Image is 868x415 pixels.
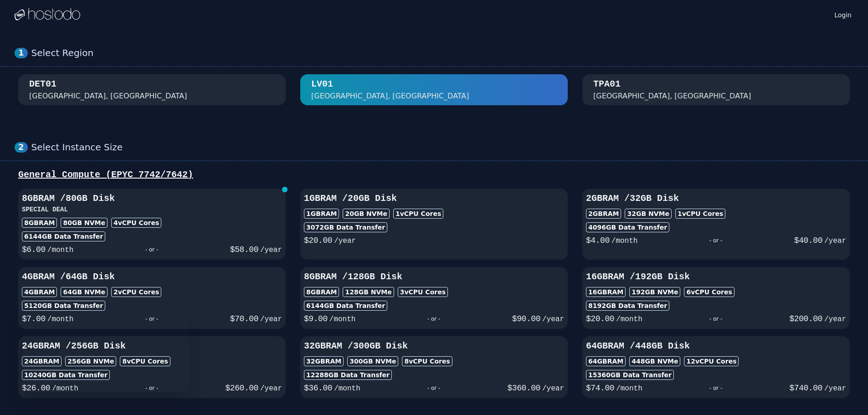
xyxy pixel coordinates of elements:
[616,384,642,393] span: /month
[73,243,230,256] div: - or -
[824,237,846,245] span: /year
[61,218,108,228] div: 80 GB NVMe
[542,384,564,393] span: /year
[355,313,512,325] div: - or -
[260,384,282,393] span: /year
[304,271,564,283] h3: 8GB RAM / 128 GB Disk
[586,370,674,380] div: 15360 GB Data Transfer
[304,356,344,366] div: 32GB RAM
[582,74,850,105] button: TPA01 [GEOGRAPHIC_DATA], [GEOGRAPHIC_DATA]
[675,209,725,219] div: 1 vCPU Cores
[684,356,739,366] div: 12 vCPU Cores
[586,340,846,353] h3: 64GB RAM / 448 GB Disk
[611,237,638,245] span: /month
[29,91,187,102] div: [GEOGRAPHIC_DATA], [GEOGRAPHIC_DATA]
[300,267,568,329] button: 8GBRAM /128GB Disk8GBRAM128GB NVMe3vCPU Cores6144GB Data Transfer$9.00/month- or -$90.00/year
[343,209,390,219] div: 20 GB NVMe
[260,315,282,323] span: /year
[586,301,669,311] div: 8192 GB Data Transfer
[642,382,790,395] div: - or -
[15,142,28,153] div: 2
[586,192,846,205] h3: 2GB RAM / 32 GB Disk
[347,356,398,366] div: 300 GB NVMe
[300,189,568,260] button: 1GBRAM /20GB Disk1GBRAM20GB NVMe1vCPU Cores3072GB Data Transfer$20.00/year
[334,237,356,245] span: /year
[582,189,850,260] button: 2GBRAM /32GB Disk2GBRAM32GB NVMe1vCPU Cores4096GB Data Transfer$4.00/month- or -$40.00/year
[304,370,392,380] div: 12288 GB Data Transfer
[832,9,853,20] a: Login
[304,236,332,245] span: $ 20.00
[15,8,80,21] img: Logo
[512,314,540,323] span: $ 90.00
[18,74,286,105] button: DET01 [GEOGRAPHIC_DATA], [GEOGRAPHIC_DATA]
[642,313,790,325] div: - or -
[15,169,853,181] div: General Compute (EPYC 7742/7642)
[230,245,258,254] span: $ 58.00
[824,315,846,323] span: /year
[625,209,672,219] div: 32 GB NVMe
[582,336,850,398] button: 64GBRAM /448GB Disk64GBRAM448GB NVMe12vCPU Cores15360GB Data Transfer$74.00/month- or -$740.00/year
[311,78,333,91] div: LV01
[31,142,853,153] div: Select Instance Size
[304,209,339,219] div: 1GB RAM
[18,336,286,398] button: 24GBRAM /256GB Disk24GBRAM256GB NVMe8vCPU Cores10240GB Data Transfer$26.00/month- or -$260.00/year
[393,209,443,219] div: 1 vCPU Cores
[22,340,282,353] h3: 24GB RAM / 256 GB Disk
[304,222,387,232] div: 3072 GB Data Transfer
[31,47,853,59] div: Select Region
[586,287,626,297] div: 16GB RAM
[304,340,564,353] h3: 32GB RAM / 300 GB Disk
[226,384,258,393] span: $ 260.00
[593,91,751,102] div: [GEOGRAPHIC_DATA], [GEOGRAPHIC_DATA]
[398,287,448,297] div: 3 vCPU Cores
[684,287,734,297] div: 6 vCPU Cores
[22,271,282,283] h3: 4GB RAM / 64 GB Disk
[508,384,540,393] span: $ 360.00
[22,314,46,323] span: $ 7.00
[343,287,394,297] div: 128 GB NVMe
[629,287,680,297] div: 192 GB NVMe
[111,287,161,297] div: 2 vCPU Cores
[794,236,822,245] span: $ 40.00
[586,209,621,219] div: 2GB RAM
[542,315,564,323] span: /year
[300,74,568,105] button: LV01 [GEOGRAPHIC_DATA], [GEOGRAPHIC_DATA]
[22,205,282,214] h3: SPECIAL DEAL
[22,192,282,205] h3: 8GB RAM / 80 GB Disk
[22,356,62,366] div: 24GB RAM
[15,48,28,58] div: 1
[29,78,56,91] div: DET01
[790,314,822,323] span: $ 200.00
[18,267,286,329] button: 4GBRAM /64GB Disk4GBRAM64GB NVMe2vCPU Cores5120GB Data Transfer$7.00/month- or -$70.00/year
[22,245,46,254] span: $ 6.00
[790,384,822,393] span: $ 740.00
[329,315,356,323] span: /month
[311,91,469,102] div: [GEOGRAPHIC_DATA], [GEOGRAPHIC_DATA]
[22,301,105,311] div: 5120 GB Data Transfer
[402,356,452,366] div: 8 vCPU Cores
[586,271,846,283] h3: 16GB RAM / 192 GB Disk
[586,236,610,245] span: $ 4.00
[304,384,332,393] span: $ 36.00
[22,218,57,228] div: 8GB RAM
[18,189,286,260] button: 8GBRAM /80GB DiskSPECIAL DEAL8GBRAM80GB NVMe4vCPU Cores6144GB Data Transfer$6.00/month- or -$58.0...
[637,234,794,247] div: - or -
[582,267,850,329] button: 16GBRAM /192GB Disk16GBRAM192GB NVMe6vCPU Cores8192GB Data Transfer$20.00/month- or -$200.00/year
[22,370,110,380] div: 10240 GB Data Transfer
[304,301,387,311] div: 6144 GB Data Transfer
[586,222,669,232] div: 4096 GB Data Transfer
[586,356,626,366] div: 64GB RAM
[61,287,108,297] div: 64 GB NVMe
[304,314,328,323] span: $ 9.00
[334,384,360,393] span: /month
[629,356,680,366] div: 448 GB NVMe
[22,384,50,393] span: $ 26.00
[22,231,105,241] div: 6144 GB Data Transfer
[47,246,74,254] span: /month
[824,384,846,393] span: /year
[300,336,568,398] button: 32GBRAM /300GB Disk32GBRAM300GB NVMe8vCPU Cores12288GB Data Transfer$36.00/month- or -$360.00/year
[230,314,258,323] span: $ 70.00
[616,315,642,323] span: /month
[260,246,282,254] span: /year
[304,287,339,297] div: 8GB RAM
